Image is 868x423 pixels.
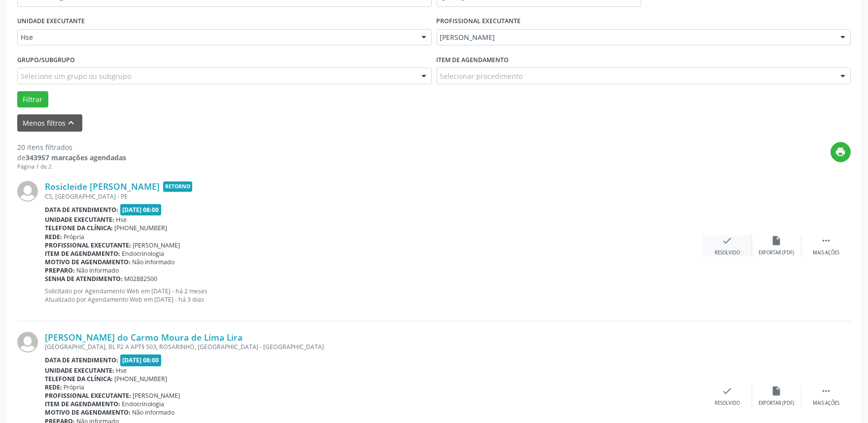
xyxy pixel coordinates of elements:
[835,146,846,157] i: print
[45,266,75,275] b: Preparo:
[116,215,127,224] span: Hse
[45,383,62,391] b: Rede:
[122,400,165,408] span: Endocrinologia
[821,386,832,396] i: 
[771,235,782,246] i: insert_drive_file
[45,249,120,258] b: Item de agendamento:
[115,375,168,383] span: [PHONE_NUMBER]
[771,386,782,396] i: insert_drive_file
[120,354,162,366] span: [DATE] 08:00
[45,408,131,417] b: Motivo de agendamento:
[17,181,38,202] img: img
[440,71,523,81] span: Selecionar procedimento
[722,235,733,246] i: check
[813,400,839,407] div: Mais ações
[125,275,158,283] span: M02882500
[17,52,75,68] label: Grupo/Subgrupo
[45,241,131,249] b: Profissional executante:
[17,114,82,132] button: Menos filtroskeyboard_arrow_up
[64,383,85,391] span: Própria
[437,52,509,68] label: Item de agendamento
[45,233,62,241] b: Rede:
[115,224,168,232] span: [PHONE_NUMBER]
[45,366,114,375] b: Unidade executante:
[17,163,126,171] div: Página 1 de 2
[45,215,114,224] b: Unidade executante:
[45,400,120,408] b: Item de agendamento:
[45,343,703,351] div: [GEOGRAPHIC_DATA], BL P2 A APT§ 503, ROSARINHO, [GEOGRAPHIC_DATA] - [GEOGRAPHIC_DATA]
[133,241,180,249] span: [PERSON_NAME]
[66,117,77,128] i: keyboard_arrow_up
[813,249,839,256] div: Mais ações
[759,249,795,256] div: Exportar (PDF)
[715,249,740,256] div: Resolvido
[45,206,118,214] b: Data de atendimento:
[133,391,180,400] span: [PERSON_NAME]
[45,287,703,304] p: Solicitado por Agendamento Web em [DATE] - há 2 meses Atualizado por Agendamento Web em [DATE] - ...
[122,249,165,258] span: Endocrinologia
[133,408,175,417] span: Não informado
[45,192,703,201] div: CS, [GEOGRAPHIC_DATA] - PE
[715,400,740,407] div: Resolvido
[163,181,192,192] span: Retorno
[17,152,126,163] div: de
[120,204,162,215] span: [DATE] 08:00
[17,142,126,152] div: 20 itens filtrados
[821,235,832,246] i: 
[45,391,131,400] b: Profissional executante:
[64,233,85,241] span: Própria
[26,153,126,162] strong: 343957 marcações agendadas
[17,91,48,108] button: Filtrar
[722,386,733,396] i: check
[45,356,118,364] b: Data de atendimento:
[21,33,412,42] span: Hse
[45,332,243,343] a: [PERSON_NAME] do Carmo Moura de Lima Lira
[17,332,38,352] img: img
[45,258,131,266] b: Motivo de agendamento:
[440,33,831,42] span: [PERSON_NAME]
[116,366,127,375] span: Hse
[45,181,160,192] a: Rosicleide [PERSON_NAME]
[437,14,521,29] label: PROFISSIONAL EXECUTANTE
[77,266,119,275] span: Não informado
[21,71,131,81] span: Selecione um grupo ou subgrupo
[133,258,175,266] span: Não informado
[831,142,851,162] button: print
[45,275,123,283] b: Senha de atendimento:
[759,400,795,407] div: Exportar (PDF)
[17,14,85,29] label: UNIDADE EXECUTANTE
[45,375,113,383] b: Telefone da clínica:
[45,224,113,232] b: Telefone da clínica:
